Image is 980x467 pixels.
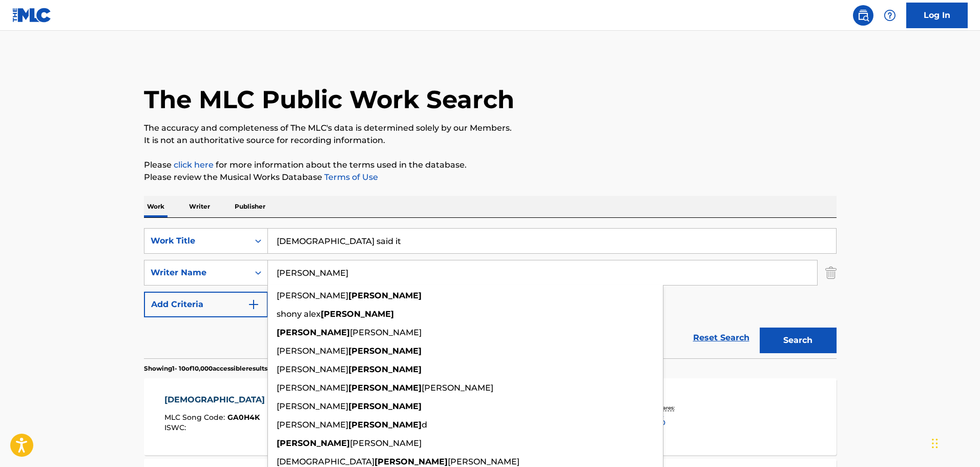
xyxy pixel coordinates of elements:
div: Drag [932,428,938,459]
strong: [PERSON_NAME] [277,328,350,337]
span: [PERSON_NAME] [277,383,348,393]
span: [PERSON_NAME] [422,383,493,393]
strong: [PERSON_NAME] [348,401,422,411]
button: Add Criteria [144,292,268,317]
img: Delete Criterion [825,260,837,286]
div: Work Title [151,235,243,247]
iframe: Chat Widget [929,418,980,467]
div: Writer Name [151,267,243,279]
a: Log In [906,3,968,28]
p: Please review the Musical Works Database [144,171,837,184]
strong: [PERSON_NAME] [277,438,350,448]
strong: [PERSON_NAME] [348,420,422,430]
span: [PERSON_NAME] [350,438,422,448]
div: Help [880,5,900,26]
strong: [PERSON_NAME] [321,309,394,319]
a: Terms of Use [322,172,378,182]
span: [PERSON_NAME] [277,291,348,300]
strong: [PERSON_NAME] [348,364,422,374]
a: Public Search [853,5,873,26]
a: Reset Search [688,327,755,349]
p: Please for more information about the terms used in the database. [144,159,837,171]
p: Work [144,196,168,217]
img: 9d2ae6d4665cec9f34b9.svg [247,298,260,311]
span: GA0H4K [227,413,260,422]
button: Search [760,328,837,353]
p: Showing 1 - 10 of 10,000 accessible results (Total 640,661 ) [144,364,313,373]
strong: [PERSON_NAME] [348,383,422,393]
span: d [422,420,427,430]
span: [DEMOGRAPHIC_DATA] [277,457,374,466]
h1: The MLC Public Work Search [144,84,514,115]
span: [PERSON_NAME] [277,364,348,374]
strong: [PERSON_NAME] [348,346,422,356]
strong: [PERSON_NAME] [374,457,448,466]
img: MLC Logo [12,8,52,23]
div: [DEMOGRAPHIC_DATA] SAID IT [164,394,303,406]
p: Publisher [232,196,268,217]
form: Search Form [144,228,837,358]
img: help [884,9,896,22]
span: shony alex [277,309,321,319]
span: [PERSON_NAME] [277,346,348,356]
a: [DEMOGRAPHIC_DATA] SAID ITMLC Song Code:GA0H4KISWC:Writers (1)[PERSON_NAME]Recording Artists (11)... [144,378,837,455]
img: search [857,9,869,22]
span: [PERSON_NAME] [277,420,348,430]
span: ISWC : [164,423,189,432]
strong: [PERSON_NAME] [348,291,422,300]
span: [PERSON_NAME] [448,457,519,466]
span: MLC Song Code : [164,413,227,422]
p: Writer [186,196,213,217]
span: [PERSON_NAME] [350,328,422,337]
a: click here [174,160,214,170]
p: The accuracy and completeness of The MLC's data is determined solely by our Members. [144,122,837,134]
span: [PERSON_NAME] [277,401,348,411]
p: It is not an authoritative source for recording information. [144,134,837,147]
